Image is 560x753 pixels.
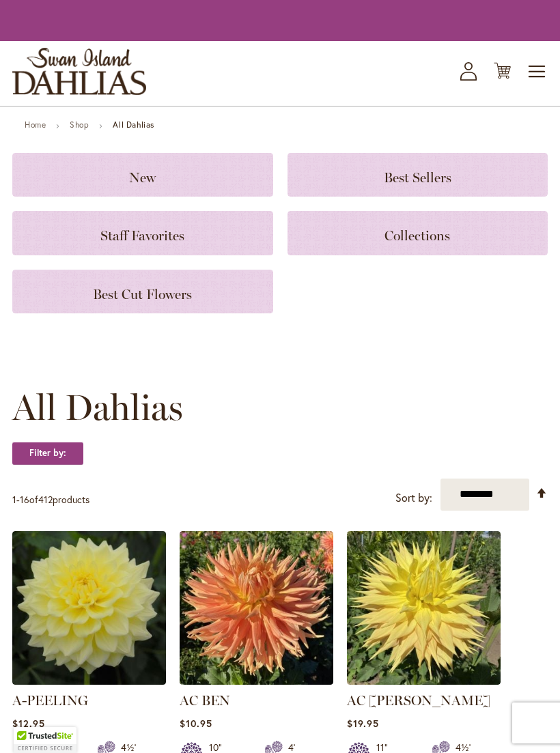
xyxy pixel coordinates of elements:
[288,153,548,197] a: Best Sellers
[180,717,212,730] span: $10.95
[12,531,166,685] img: A-Peeling
[384,227,450,244] span: Collections
[113,119,154,130] strong: All Dahlias
[12,442,83,465] strong: Filter by:
[384,169,451,186] span: Best Sellers
[129,169,156,186] span: New
[93,286,192,302] span: Best Cut Flowers
[12,387,183,428] span: All Dahlias
[12,493,16,506] span: 1
[12,270,273,313] a: Best Cut Flowers
[180,692,230,709] a: AC BEN
[20,493,29,506] span: 16
[288,211,548,255] a: Collections
[180,531,333,685] img: AC BEN
[12,211,273,255] a: Staff Favorites
[38,493,53,506] span: 412
[347,692,490,709] a: AC [PERSON_NAME]
[100,227,184,244] span: Staff Favorites
[347,674,501,687] a: AC Jeri
[14,727,76,753] div: TrustedSite Certified
[395,485,432,511] label: Sort by:
[25,119,46,130] a: Home
[12,153,273,197] a: New
[180,674,333,687] a: AC BEN
[12,692,88,709] a: A-PEELING
[347,531,501,685] img: AC Jeri
[12,489,89,511] p: - of products
[12,717,45,730] span: $12.95
[70,119,89,130] a: Shop
[347,717,379,730] span: $19.95
[12,48,146,95] a: store logo
[12,674,166,687] a: A-Peeling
